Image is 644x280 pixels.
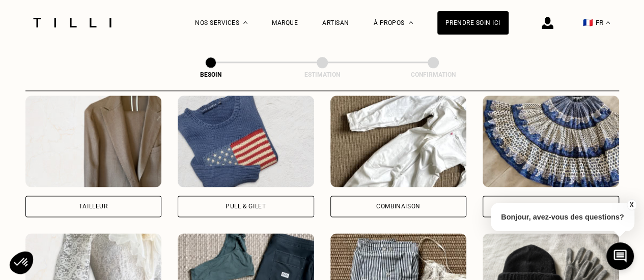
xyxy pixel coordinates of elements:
a: Artisan [322,19,349,26]
div: Besoin [160,71,262,78]
img: Tilli retouche votre Jupe [483,96,619,187]
img: menu déroulant [606,21,610,24]
img: Tilli retouche votre Tailleur [25,96,162,187]
a: Prendre soin ici [437,11,509,35]
img: Logo du service de couturière Tilli [30,18,115,27]
span: 🇫🇷 [583,18,593,27]
div: Estimation [271,71,373,78]
img: Tilli retouche votre Pull & gilet [178,96,314,187]
img: icône connexion [542,17,553,29]
div: Pull & gilet [226,203,266,209]
p: Bonjour, avez-vous des questions? [491,203,634,231]
div: Confirmation [382,71,484,78]
img: Menu déroulant [243,21,247,24]
div: Tailleur [79,203,108,209]
img: Menu déroulant à propos [409,21,413,24]
img: Tilli retouche votre Combinaison [330,96,467,187]
a: Marque [272,19,298,26]
button: X [626,199,636,210]
div: Combinaison [376,203,421,209]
